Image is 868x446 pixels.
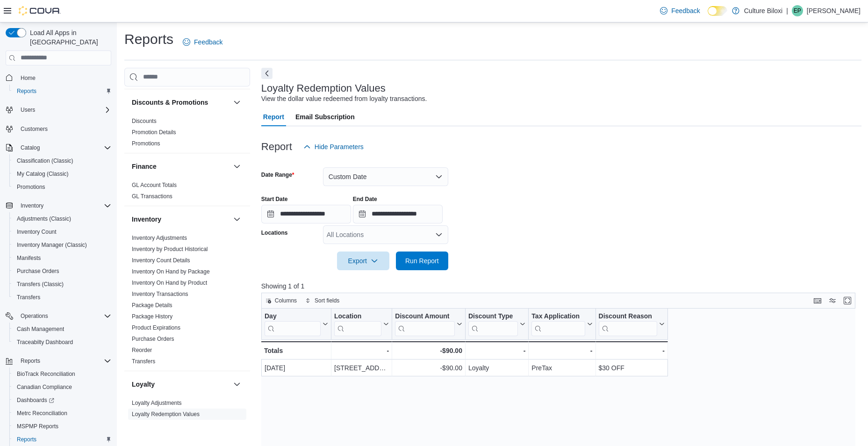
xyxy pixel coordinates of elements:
p: | [786,5,788,16]
label: End Date [353,195,377,203]
div: Discounts & Promotions [124,115,250,153]
button: Enter fullscreen [842,295,853,306]
button: Inventory [17,200,47,211]
a: Purchase Orders [13,266,63,277]
a: Product Expirations [132,324,180,331]
a: Transfers [13,292,44,303]
button: Discounts & Promotions [231,97,243,108]
span: Columns [275,297,297,304]
span: My Catalog (Classic) [13,168,111,180]
span: Promotions [132,140,160,147]
button: Operations [17,310,52,322]
div: Tax Application [531,312,585,321]
span: Operations [17,310,111,322]
button: Run Report [396,252,448,270]
a: Manifests [13,252,44,264]
a: Discounts [132,118,157,124]
button: Inventory [231,214,243,225]
a: Purchase Orders [132,336,174,342]
button: Metrc Reconciliation [9,407,115,420]
button: Users [17,104,39,115]
button: Finance [231,161,243,172]
span: Canadian Compliance [17,383,72,391]
span: Reports [17,436,36,443]
button: Catalog [2,141,115,154]
span: Inventory [21,202,43,209]
a: Promotions [132,140,160,147]
span: Promotions [13,181,111,193]
label: Date Range [261,171,294,179]
span: Home [17,72,111,84]
span: Adjustments (Classic) [13,213,111,224]
span: MSPMP Reports [13,421,111,432]
button: Open list of options [435,231,443,238]
span: Home [21,74,36,82]
a: Canadian Compliance [13,381,76,393]
span: MSPMP Reports [17,423,58,430]
a: Package Details [132,302,172,309]
span: Promotions [17,183,45,191]
a: Home [17,72,39,84]
button: Columns [262,295,301,306]
h1: Reports [124,30,173,49]
button: Inventory [2,199,115,212]
img: Cova [19,6,61,15]
span: Transfers [132,358,155,365]
span: Promotion Details [132,129,176,136]
div: Inventory [124,232,250,371]
div: View the dollar value redeemed from loyalty transactions. [261,94,427,104]
h3: Discounts & Promotions [132,98,208,107]
h3: Inventory [132,215,161,224]
span: Cash Management [17,325,64,333]
button: Users [2,103,115,116]
a: Adjustments (Classic) [13,213,75,224]
a: Promotions [13,181,49,193]
button: Catalog [17,142,43,153]
a: Dashboards [13,395,58,406]
span: Feedback [671,6,700,15]
span: Traceabilty Dashboard [13,337,111,348]
h3: Loyalty Redemption Values [261,83,386,94]
h3: Report [261,141,292,152]
a: My Catalog (Classic) [13,168,72,180]
span: Transfers (Classic) [13,279,111,290]
div: Location [334,312,381,321]
a: GL Transactions [132,193,172,200]
button: Loyalty [231,379,243,390]
a: Inventory Count [13,226,60,237]
span: BioTrack Reconciliation [17,370,75,378]
span: Discounts [132,117,157,125]
button: Display options [827,295,838,306]
button: Canadian Compliance [9,381,115,394]
button: Discounts & Promotions [132,98,230,107]
div: Location [334,312,381,336]
span: Inventory Manager (Classic) [13,239,111,251]
span: Report [263,108,284,126]
span: Purchase Orders [17,267,59,275]
span: Feedback [194,37,222,47]
a: Reports [13,86,40,97]
span: Load All Apps in [GEOGRAPHIC_DATA] [26,28,111,47]
span: Catalog [21,144,40,151]
button: Inventory Count [9,225,115,238]
button: Hide Parameters [300,137,367,156]
span: Inventory On Hand by Product [132,279,207,287]
div: Discount Amount [395,312,455,321]
span: Adjustments (Classic) [17,215,71,223]
span: Transfers [17,294,40,301]
span: Purchase Orders [13,266,111,277]
h3: Finance [132,162,157,171]
span: Inventory by Product Historical [132,245,208,253]
button: Discount Reason [598,312,664,336]
div: [DATE] [265,362,328,374]
span: Reports [17,87,36,95]
span: Package History [132,313,172,320]
div: PreTax [531,362,592,374]
span: Inventory Count [13,226,111,237]
span: Inventory Adjustments [132,234,187,242]
span: Dashboards [13,395,111,406]
input: Press the down key to open a popover containing a calendar. [353,205,443,223]
span: Export [343,252,384,270]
